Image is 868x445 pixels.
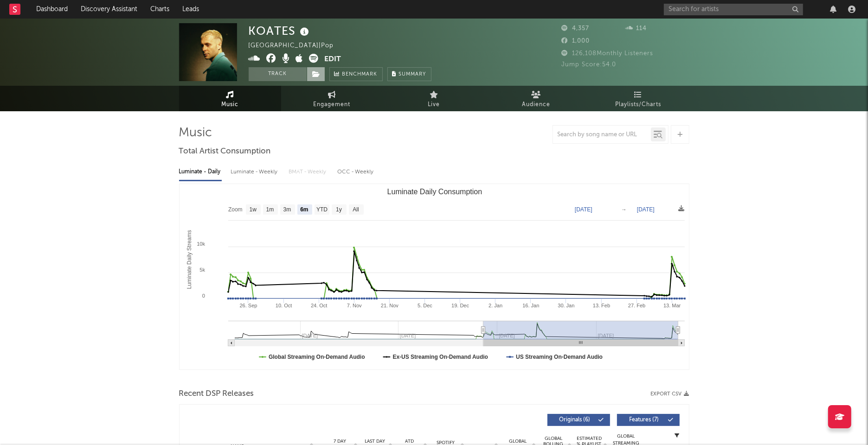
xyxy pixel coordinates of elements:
span: 4,357 [562,25,590,32]
text: 13. Feb [592,303,610,308]
text: All [353,207,359,213]
text: 30. Jan [558,303,574,308]
div: Luminate - Daily [179,164,222,180]
div: KOATES [249,23,312,38]
text: [DATE] [575,206,592,213]
text: 5k [199,267,205,273]
a: Music [179,86,281,111]
text: → [621,206,627,213]
input: Search by song name or URL [553,131,651,139]
div: OCC - Weekly [338,164,375,180]
text: [DATE] [637,206,655,213]
span: Playlists/Charts [615,99,661,110]
text: 0 [202,293,205,299]
text: 10. Oct [275,303,291,308]
text: 27. Feb [628,303,645,308]
span: Audience [522,99,550,110]
text: 21. Nov [380,303,398,308]
span: Live [428,99,440,110]
text: US Streaming On-Demand Audio [516,354,603,360]
span: Summary [399,72,426,77]
text: 5. Dec [418,303,432,308]
span: Recent DSP Releases [179,388,254,400]
a: Benchmark [329,67,383,81]
a: Engagement [281,86,383,111]
text: 19. Dec [451,303,469,308]
span: Benchmark [342,69,378,80]
text: 2. Jan [489,303,502,308]
text: Ex-US Streaming On-Demand Audio [392,354,488,360]
div: [GEOGRAPHIC_DATA] | Pop [249,40,345,51]
text: Luminate Daily Consumption [387,188,482,196]
span: Total Artist Consumption [179,146,271,157]
text: 24. Oct [310,303,327,308]
text: YTD [316,207,327,213]
span: Engagement [314,99,351,110]
button: Summary [387,67,431,81]
span: 126,108 Monthly Listeners [562,51,654,57]
text: 6m [300,207,308,213]
a: Live [383,86,485,111]
text: 10k [197,241,205,247]
text: 1m [266,207,274,213]
span: 1,000 [562,38,590,44]
button: Track [249,67,307,81]
text: Zoom [228,207,243,213]
span: 114 [625,25,647,32]
text: 1w [249,207,257,213]
svg: Luminate Daily Consumption [180,184,689,369]
span: Music [221,99,238,110]
button: Features(7) [617,414,680,426]
text: 7. Nov [347,303,361,308]
div: Luminate - Weekly [231,164,280,180]
text: 3m [283,207,291,213]
input: Search for artists [664,4,803,15]
button: Originals(6) [547,414,610,426]
text: 13. Mar [663,303,681,308]
text: 16. Jan [522,303,539,308]
button: Export CSV [651,391,689,397]
span: Features ( 7 ) [623,417,666,423]
text: 26. Sep [239,303,257,308]
span: Originals ( 6 ) [553,417,596,423]
span: Jump Score: 54.0 [562,62,617,68]
a: Playlists/Charts [587,86,689,111]
button: Edit [325,54,341,65]
text: 1y [336,207,342,213]
a: Audience [485,86,587,111]
text: Global Streaming On-Demand Audio [269,354,365,360]
text: Luminate Daily Streams [186,230,192,289]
